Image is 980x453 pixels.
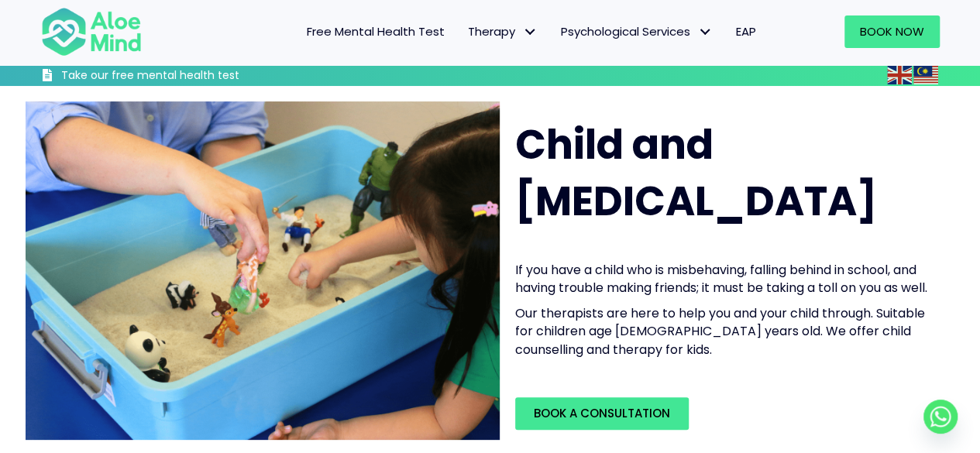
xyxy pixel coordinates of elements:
span: Therapy: submenu [519,21,542,43]
span: Therapy [468,23,538,39]
a: Psychological ServicesPsychological Services: submenu [549,15,724,48]
img: en [887,66,912,84]
p: If you have a child who is misbehaving, falling behind in school, and having trouble making frien... [515,261,930,297]
span: Psychological Services: submenu [694,21,717,43]
span: Psychological Services [561,23,713,39]
img: ms [913,66,938,84]
a: Book a Consultation [515,397,689,430]
a: TherapyTherapy: submenu [456,15,549,48]
nav: Menu [162,15,768,48]
a: Whatsapp [923,400,958,434]
a: Free Mental Health Test [295,15,456,48]
span: Book Now [860,23,924,39]
h3: Take our free mental health test [61,68,322,84]
span: Free Mental Health Test [307,23,445,39]
span: EAP [736,23,756,39]
a: EAP [724,15,768,48]
a: Take our free mental health test [41,68,322,86]
span: Child and [MEDICAL_DATA] [515,116,877,229]
img: play therapy2 [26,101,500,440]
img: Aloe mind Logo [41,6,142,57]
a: Malay [913,66,940,84]
a: English [887,66,913,84]
span: Book a Consultation [534,405,670,421]
a: Book Now [844,15,940,48]
p: Our therapists are here to help you and your child through. Suitable for children age [DEMOGRAPHI... [515,304,930,359]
